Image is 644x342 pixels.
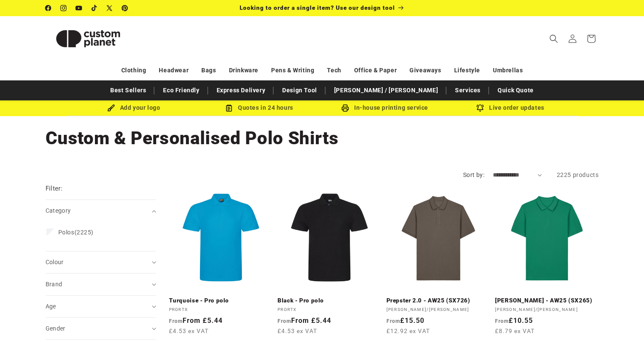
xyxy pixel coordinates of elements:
div: Add your logo [71,103,197,113]
span: Age [46,303,56,310]
span: (2225) [58,228,94,236]
img: Brush Icon [107,104,115,112]
span: Looking to order a single item? Use our design tool [240,4,395,11]
a: Headwear [159,63,189,78]
a: Clothing [121,63,146,78]
div: Quotes in 24 hours [197,103,322,113]
span: Brand [46,281,63,288]
label: Sort by: [463,171,484,178]
a: [PERSON_NAME] - AW25 (SX265) [495,297,599,305]
summary: Gender (0 selected) [46,318,156,339]
a: Express Delivery [212,83,270,98]
a: Tech [327,63,341,78]
summary: Colour (0 selected) [46,251,156,273]
a: Quick Quote [493,83,538,98]
a: [PERSON_NAME] / [PERSON_NAME] [330,83,442,98]
span: Colour [46,259,64,265]
summary: Brand (0 selected) [46,274,156,295]
a: Design Tool [278,83,321,98]
div: In-house printing service [322,103,448,113]
a: Custom Planet [42,16,134,61]
a: Bags [201,63,216,78]
a: Services [451,83,485,98]
a: Turquoise - Pro polo [169,297,273,305]
a: Office & Paper [354,63,397,78]
div: Live order updates [448,103,573,113]
a: Pens & Writing [271,63,314,78]
summary: Age (0 selected) [46,296,156,317]
summary: Category (0 selected) [46,200,156,222]
a: Black - Pro polo [278,297,381,305]
span: 2225 products [557,171,599,178]
a: Eco Friendly [159,83,203,98]
a: Lifestyle [454,63,480,78]
a: Umbrellas [493,63,523,78]
h2: Filter: [46,184,63,194]
a: Drinkware [229,63,258,78]
img: Order Updates Icon [225,104,233,112]
h1: Custom & Personalised Polo Shirts [46,127,599,150]
span: Polos [58,229,74,236]
summary: Search [544,29,563,48]
span: Gender [46,325,66,332]
img: In-house printing [341,104,349,112]
a: Best Sellers [106,83,150,98]
a: Giveaways [409,63,441,78]
img: Order updates [476,104,484,112]
a: Prepster 2.0 - AW25 (SX726) [386,297,490,305]
span: Category [46,207,71,214]
img: Custom Planet [46,20,131,58]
